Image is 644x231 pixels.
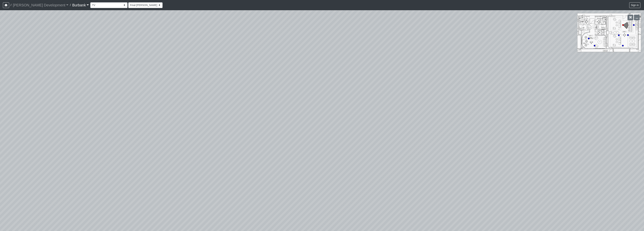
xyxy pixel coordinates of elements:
[72,1,89,9] a: Burbank
[3,224,24,231] iframe: Ybug feedback widget
[629,2,640,8] button: Sign in
[9,1,13,9] span: /
[68,1,72,9] span: /
[13,1,68,9] a: [PERSON_NAME] Development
